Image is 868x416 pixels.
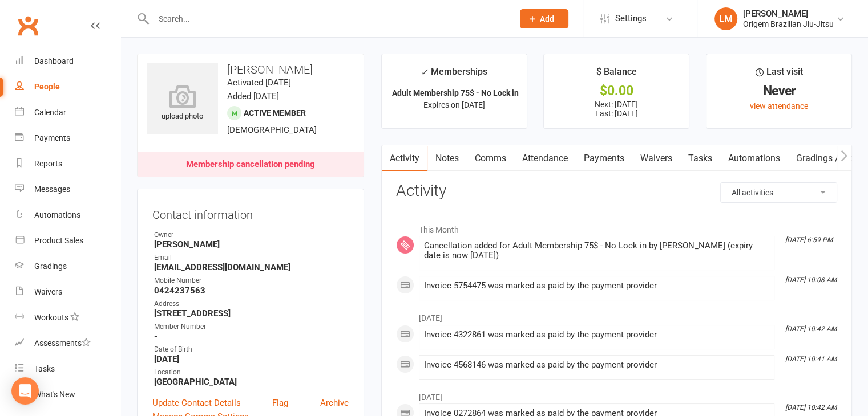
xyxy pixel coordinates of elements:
a: Product Sales [15,228,120,254]
strong: [STREET_ADDRESS] [154,308,349,319]
div: Cancellation added for Adult Membership 75$ - No Lock in by [PERSON_NAME] (expiry date is now [DA... [424,241,769,260]
div: Product Sales [34,236,83,245]
div: Membership cancellation pending [186,160,315,169]
h3: Contact information [152,204,349,221]
div: upload photo [147,85,218,123]
div: Member Number [154,321,349,332]
a: Attendance [514,145,576,172]
time: Added [DATE] [227,91,279,101]
strong: [EMAIL_ADDRESS][DOMAIN_NAME] [154,262,349,272]
a: Payments [15,125,120,151]
div: Location [154,367,349,378]
div: Automations [34,210,80,219]
strong: - [154,331,349,341]
a: Update Contact Details [152,396,241,410]
div: Address [154,299,349,309]
a: Waivers [15,279,120,305]
div: What's New [34,390,75,399]
time: Activated [DATE] [227,78,291,88]
a: Tasks [15,356,120,382]
div: Payments [34,133,70,142]
a: Dashboard [15,48,120,74]
i: [DATE] 10:41 AM [785,355,837,363]
span: [DEMOGRAPHIC_DATA] [227,125,317,135]
a: Tasks [680,145,720,172]
div: Owner [154,230,349,240]
div: Assessments [34,338,91,348]
div: Invoice 4568146 was marked as paid by the payment provider [424,360,769,370]
h3: [PERSON_NAME] [147,63,354,76]
div: People [34,82,60,91]
li: This Month [396,218,837,236]
div: Email [154,252,349,263]
div: Last visit [756,64,803,85]
strong: [GEOGRAPHIC_DATA] [154,377,349,387]
div: Open Intercom Messenger [11,377,39,405]
div: Invoice 5754475 was marked as paid by the payment provider [424,281,769,291]
div: Mobile Number [154,275,349,286]
div: Tasks [34,364,55,373]
a: Gradings [15,254,120,279]
div: Workouts [34,313,68,322]
a: People [15,74,120,100]
strong: [DATE] [154,354,349,364]
a: Reports [15,151,120,177]
a: Flag [272,396,288,410]
a: view attendance [750,101,808,111]
strong: 0424237563 [154,286,349,296]
li: [DATE] [396,306,837,324]
div: Reports [34,159,62,168]
a: Assessments [15,331,120,356]
a: Waivers [632,145,680,172]
a: Payments [576,145,632,172]
a: Activity [382,145,427,172]
div: Invoice 4322861 was marked as paid by the payment provider [424,330,769,340]
h3: Activity [396,182,837,200]
div: Calendar [34,108,66,117]
button: Add [520,9,568,28]
strong: [PERSON_NAME] [154,239,349,250]
div: Gradings [34,262,67,271]
div: Never [717,85,841,97]
div: $ Balance [596,64,637,85]
i: ✓ [421,67,428,78]
span: Add [540,14,554,23]
a: What's New [15,382,120,407]
a: Archive [320,396,349,410]
i: [DATE] 10:42 AM [785,403,837,411]
li: [DATE] [396,385,837,403]
a: Comms [467,145,514,172]
a: Automations [15,202,120,228]
i: [DATE] 10:42 AM [785,325,837,333]
i: [DATE] 10:08 AM [785,276,837,284]
strong: Adult Membership 75$ - No Lock in [392,88,519,97]
a: Clubworx [14,11,42,40]
span: Expires on [DATE] [423,100,485,109]
a: Messages [15,177,120,202]
i: [DATE] 6:59 PM [785,236,833,244]
a: Notes [427,145,467,172]
div: Dashboard [34,56,74,66]
div: LM [714,7,737,30]
a: Automations [720,145,788,172]
div: Messages [34,185,70,194]
div: Date of Birth [154,344,349,355]
a: Workouts [15,305,120,331]
div: $0.00 [554,85,679,97]
p: Next: [DATE] Last: [DATE] [554,100,679,118]
a: Calendar [15,100,120,125]
div: Origem Brazilian Jiu-Jitsu [743,19,834,29]
input: Search... [150,11,505,27]
div: [PERSON_NAME] [743,9,834,19]
div: Waivers [34,287,62,296]
span: Active member [244,108,306,117]
div: Memberships [421,64,487,85]
span: Settings [615,6,647,31]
